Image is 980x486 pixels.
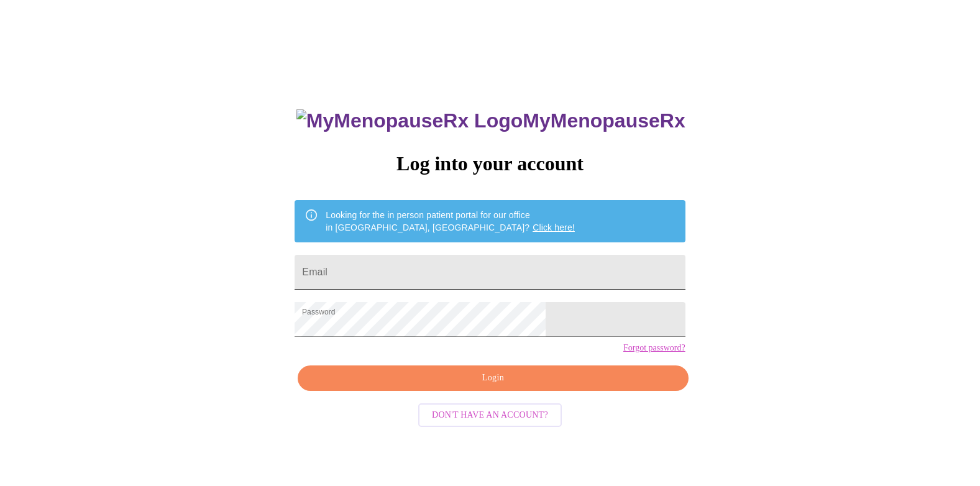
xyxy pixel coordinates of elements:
[623,343,685,353] a: Forgot password?
[296,109,685,132] h3: MyMenopauseRx
[326,204,575,239] div: Looking for the in person patient portal for our office in [GEOGRAPHIC_DATA], [GEOGRAPHIC_DATA]?
[312,370,674,386] span: Login
[533,222,575,232] a: Click here!
[295,152,685,175] h3: Log into your account
[296,109,523,132] img: MyMenopauseRx Logo
[432,408,548,423] span: Don't have an account?
[298,365,688,391] button: Login
[415,409,565,420] a: Don't have an account?
[418,403,562,428] button: Don't have an account?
